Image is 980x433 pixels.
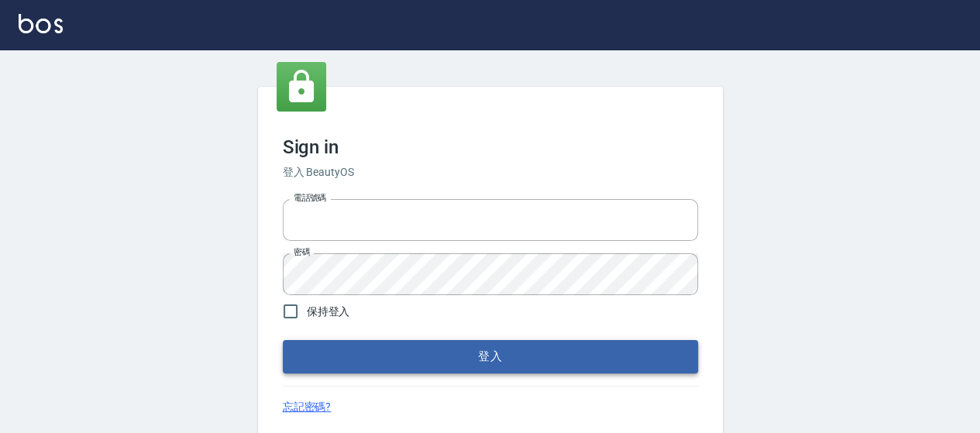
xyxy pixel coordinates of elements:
[283,136,698,158] h3: Sign in
[294,192,326,204] label: 電話號碼
[283,399,332,415] a: 忘記密碼?
[283,164,698,180] h6: 登入 BeautyOS
[283,340,698,373] button: 登入
[307,304,350,320] span: 保持登入
[294,246,310,258] label: 密碼
[19,14,63,33] img: Logo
